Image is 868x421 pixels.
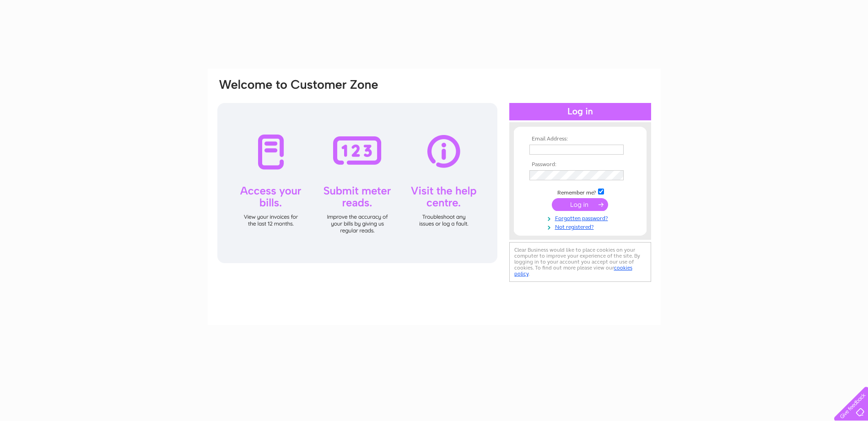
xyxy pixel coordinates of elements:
[514,264,632,277] a: cookies policy
[527,162,633,168] th: Password:
[529,213,633,222] a: Forgotten password?
[529,222,633,231] a: Not registered?
[509,242,651,282] div: Clear Business would like to place cookies on your computer to improve your experience of the sit...
[527,187,633,196] td: Remember me?
[527,136,633,142] th: Email Address:
[552,198,608,211] input: Submit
